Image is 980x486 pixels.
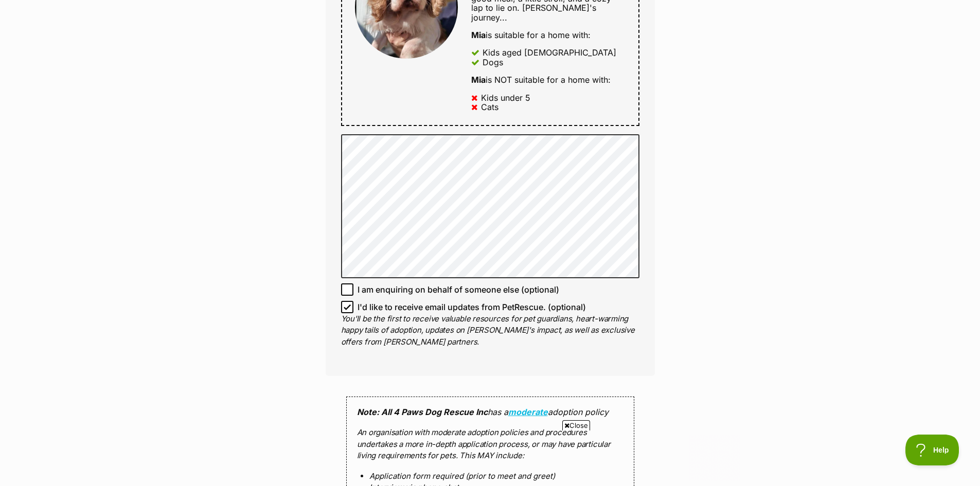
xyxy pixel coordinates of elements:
span: I am enquiring on behalf of someone else (optional) [358,283,559,296]
div: Kids aged [DEMOGRAPHIC_DATA] [483,48,616,57]
span: I'd like to receive email updates from PetRescue. (optional) [358,301,586,313]
div: Kids under 5 [481,93,530,102]
iframe: Help Scout Beacon - Open [905,435,959,465]
iframe: Advertisement [241,435,740,481]
p: You'll be the first to receive valuable resources for pet guardians, heart-warming happy tails of... [341,313,639,348]
div: is suitable for a home with: [471,30,625,40]
strong: Mia [471,75,486,85]
div: Dogs [483,58,503,67]
div: is NOT suitable for a home with: [471,75,625,84]
div: Cats [481,102,498,112]
a: moderate [508,407,548,417]
span: Close [562,420,590,430]
p: An organisation with moderate adoption policies and procedures undertakes a more in-depth applica... [357,427,623,462]
strong: Note: All 4 Paws Dog Rescue Inc [357,407,488,417]
strong: Mia [471,30,486,40]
